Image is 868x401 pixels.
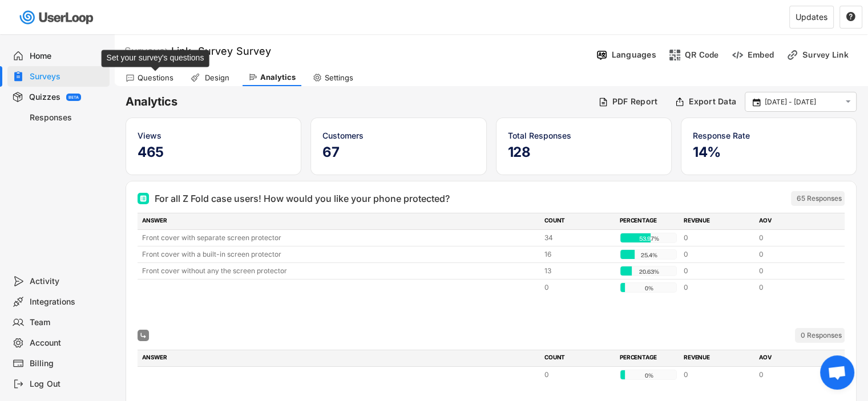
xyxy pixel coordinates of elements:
div: BETA [68,95,79,99]
div: Updates [796,13,827,21]
div: 13 [544,266,613,276]
div: Views [138,129,289,141]
font: Link Survey Survey [171,45,271,57]
div: 0 [759,249,827,260]
button:  [751,97,762,107]
h5: 465 [138,144,289,161]
div: Languages [612,50,656,60]
div: Front cover with a built-in screen protector [142,249,538,260]
h5: 128 [508,144,660,161]
div: 0 [759,370,827,380]
text:  [846,11,855,22]
div: 25.4% [623,250,675,260]
div: 0 [759,233,827,243]
div: 34 [544,233,613,243]
div: Front cover without any the screen protector [142,266,538,276]
div: For all Z Fold case users! How would you like your phone protected? [155,192,450,205]
input: Select Date Range [765,96,840,108]
div: 0 [759,282,827,293]
div: 65 Responses [797,194,842,203]
div: Settings [325,73,353,83]
div: 0 [684,233,752,243]
div: Customers [322,129,474,141]
div: Survey Link [802,50,859,60]
div: Billing [30,358,105,369]
div: 0 [684,370,752,380]
div: COUNT [544,216,613,226]
h6: Analytics [126,94,590,110]
div: Quizzes [29,92,60,103]
div: QR Code [685,50,719,60]
div: 0 Responses [801,331,842,340]
div: COUNT [544,353,613,363]
div: Analytics [260,72,296,82]
img: Multi Select [140,195,147,202]
div: 20.63% [623,266,675,277]
h5: 67 [322,144,474,161]
h5: 14% [693,144,845,161]
div: PDF Report [612,96,658,107]
button:  [843,97,853,107]
div: 0 [684,266,752,276]
div: Open chat [820,355,854,390]
div: Response Rate [693,129,845,141]
text:  [753,96,761,107]
div: Integrations [30,297,105,307]
div: Surveys [30,71,105,82]
img: Language%20Icon.svg [596,49,608,61]
img: userloop-logo-01.svg [17,6,98,29]
div: Responses [30,112,105,123]
text:  [846,97,851,107]
button:  [846,12,856,22]
div: Front cover with separate screen protector [142,233,538,243]
div: PERCENTAGE [620,216,677,226]
img: EmbedMinor.svg [732,49,744,61]
div: Total Responses [508,129,660,141]
div: AOV [759,216,827,226]
div: ANSWER [142,353,538,363]
div: 0 [684,282,752,293]
div: 53.97% [623,233,675,244]
div: 0% [623,283,675,293]
div: 0 [544,370,613,380]
div: 0 [684,249,752,260]
img: LinkMinor.svg [786,49,798,61]
div: Log Out [30,379,105,390]
div: Account [30,338,105,349]
div: 0 [759,266,827,276]
div: Export Data [689,96,736,107]
div: Questions [138,73,173,83]
img: Multi Select [140,332,147,339]
div: REVENUE [684,216,752,226]
div: ANSWER [142,216,538,226]
div: 0% [623,370,675,380]
div: Team [30,317,105,328]
div: Design [203,73,231,83]
div: Home [30,51,105,62]
div: Embed [748,50,774,60]
img: ShopcodesMajor.svg [669,49,681,61]
div: AOV [759,353,827,363]
div: Surveys [124,44,168,58]
div: 0 [544,282,613,293]
div: Activity [30,276,105,287]
div: REVENUE [684,353,752,363]
div: PERCENTAGE [620,353,677,363]
div: 16 [544,249,613,260]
